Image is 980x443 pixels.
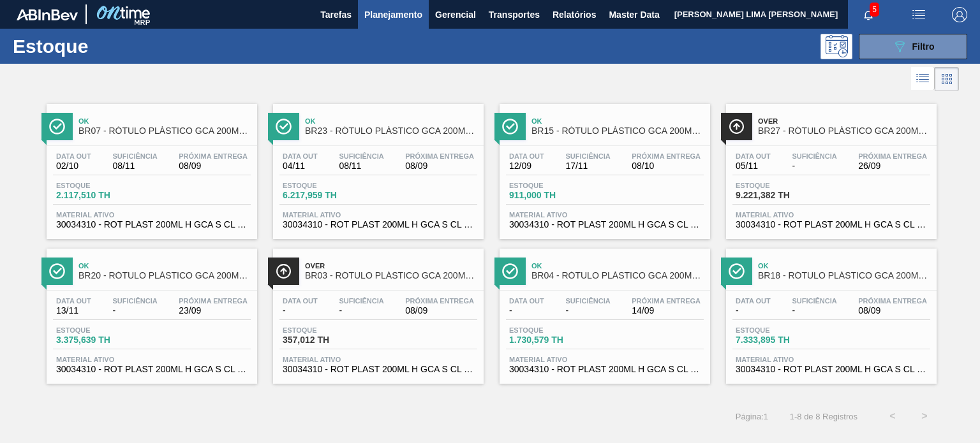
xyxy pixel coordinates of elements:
[729,263,745,279] img: Ícone
[758,126,930,136] span: BR27 - RÓTULO PLÁSTICO GCA 200ML H
[112,161,157,171] span: 08/11
[490,239,716,384] a: ÍconeOkBR04 - RÓTULO PLÁSTICO GCA 200ML HData out-Suficiência-Próxima Entrega14/09Estoque1.730,57...
[911,7,926,22] img: userActions
[509,211,701,219] span: Material ativo
[283,297,318,305] span: Data out
[531,117,704,125] span: Ok
[531,262,704,270] span: Ok
[792,297,836,305] span: Suficiência
[509,335,598,345] span: 1.730,579 TH
[56,356,248,363] span: Material ativo
[632,306,701,316] span: 14/09
[276,263,292,279] img: Ícone
[792,152,836,160] span: Suficiência
[78,117,251,125] span: Ok
[531,126,704,136] span: BR15 - RÓTULO PLÁSTICO GCA 200ML H
[877,400,909,432] button: <
[911,67,935,91] div: Visão em Lista
[912,41,935,52] span: Filtro
[305,271,477,280] span: BR03 - RÓTULO PLÁSTICO GCA 200ML H
[632,152,701,160] span: Próxima Entrega
[405,306,474,316] span: 08/09
[13,39,196,54] h1: Estoque
[565,306,610,316] span: -
[56,326,145,334] span: Estoque
[364,7,422,22] span: Planejamento
[858,297,927,305] span: Próxima Entrega
[56,306,91,316] span: 13/11
[758,262,930,270] span: Ok
[736,335,825,345] span: 7.333,895 TH
[736,220,927,229] span: 30034310 - ROT PLAST 200ML H GCA S CL NIV25
[179,161,248,171] span: 08/09
[435,7,476,22] span: Gerencial
[78,126,251,136] span: BR07 - RÓTULO PLÁSTICO GCA 200ML H
[531,271,704,280] span: BR04 - RÓTULO PLÁSTICO GCA 200ML H
[283,306,318,316] span: -
[56,182,145,189] span: Estoque
[78,271,251,280] span: BR20 - RÓTULO PLÁSTICO GCA 200ML H
[283,182,372,189] span: Estoque
[264,94,490,239] a: ÍconeOkBR23 - RÓTULO PLÁSTICO GCA 200ML HData out04/11Suficiência08/11Próxima Entrega08/09Estoque...
[736,365,927,374] span: 30034310 - ROT PLAST 200ML H GCA S CL NIV25
[283,161,318,171] span: 04/11
[792,161,836,171] span: -
[112,306,157,316] span: -
[405,152,474,160] span: Próxima Entrega
[509,306,544,316] span: -
[283,211,474,219] span: Material ativo
[283,152,318,160] span: Data out
[509,326,598,334] span: Estoque
[179,152,248,160] span: Próxima Entrega
[112,297,157,305] span: Suficiência
[405,297,474,305] span: Próxima Entrega
[736,306,771,316] span: -
[17,9,78,20] img: TNhmsLtSVTkK8tSr43FrP2fwEKptu5GPRR3wAAAABJRU5ErkJggg==
[736,161,771,171] span: 05/11
[78,262,251,270] span: Ok
[509,356,701,363] span: Material ativo
[632,297,701,305] span: Próxima Entrega
[339,161,383,171] span: 08/11
[509,297,544,305] span: Data out
[339,306,383,316] span: -
[490,94,716,239] a: ÍconeOkBR15 - RÓTULO PLÁSTICO GCA 200ML HData out12/09Suficiência17/11Próxima Entrega08/10Estoque...
[339,152,383,160] span: Suficiência
[283,335,372,345] span: 357,012 TH
[632,161,701,171] span: 08/10
[283,326,372,334] span: Estoque
[509,161,544,171] span: 12/09
[56,161,91,171] span: 02/10
[37,239,264,384] a: ÍconeOkBR20 - RÓTULO PLÁSTICO GCA 200ML HData out13/11Suficiência-Próxima Entrega23/09Estoque3.37...
[56,211,248,219] span: Material ativo
[509,182,598,189] span: Estoque
[339,297,383,305] span: Suficiência
[716,239,943,384] a: ÍconeOkBR18 - RÓTULO PLÁSTICO GCA 200ML HData out-Suficiência-Próxima Entrega08/09Estoque7.333,89...
[283,220,474,229] span: 30034310 - ROT PLAST 200ML H GCA S CL NIV25
[870,3,879,17] span: 5
[716,94,943,239] a: ÍconeOverBR27 - RÓTULO PLÁSTICO GCA 200ML HData out05/11Suficiência-Próxima Entrega26/09Estoque9....
[56,335,145,345] span: 3.375,639 TH
[37,94,264,239] a: ÍconeOkBR07 - RÓTULO PLÁSTICO GCA 200ML HData out02/10Suficiência08/11Próxima Entrega08/09Estoque...
[736,211,927,219] span: Material ativo
[820,34,852,59] div: Pogramando: nenhum usuário selecionado
[736,326,825,334] span: Estoque
[736,412,768,421] span: Página : 1
[729,119,745,134] img: Ícone
[858,152,927,160] span: Próxima Entrega
[179,306,248,316] span: 23/09
[736,182,825,189] span: Estoque
[859,34,967,59] button: Filtro
[264,239,490,384] a: ÍconeOverBR03 - RÓTULO PLÁSTICO GCA 200ML HData out-Suficiência-Próxima Entrega08/09Estoque357,01...
[49,119,65,134] img: Ícone
[736,297,771,305] span: Data out
[952,7,967,22] img: Logout
[320,7,352,22] span: Tarefas
[502,263,518,279] img: Ícone
[736,152,771,160] span: Data out
[56,365,248,374] span: 30034310 - ROT PLAST 200ML H GCA S CL NIV25
[758,271,930,280] span: BR18 - RÓTULO PLÁSTICO GCA 200ML H
[112,152,157,160] span: Suficiência
[858,306,927,316] span: 08/09
[909,400,940,432] button: >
